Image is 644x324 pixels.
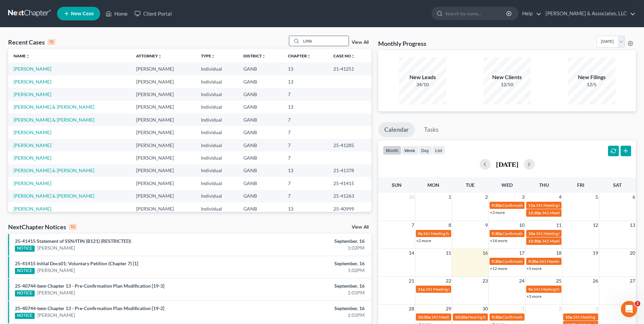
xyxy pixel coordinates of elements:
span: 3 [595,305,599,313]
a: [PERSON_NAME] [37,267,75,274]
a: Help [519,7,541,20]
span: 20 [629,249,636,257]
td: GANB [238,151,282,164]
td: 25-41285 [328,139,371,151]
span: 10:30a [418,314,430,320]
td: [PERSON_NAME] [131,177,196,190]
span: 31 [408,193,415,201]
a: [PERSON_NAME] [14,91,51,97]
td: 21-41251 [328,62,371,75]
td: 7 [282,88,328,101]
button: week [401,146,418,155]
span: 2 [635,301,640,306]
i: unfold_more [262,54,266,58]
span: 30 [482,305,489,313]
span: 19 [592,249,599,257]
span: 10:20a [455,314,467,320]
div: 1:02PM [253,245,365,251]
a: +5 more [527,266,541,271]
div: New Filings [568,73,615,81]
td: GANB [238,190,282,202]
span: 1 [521,305,525,313]
div: Recent Cases [8,38,55,46]
span: 11 [555,221,562,229]
span: Thu [539,182,549,188]
td: [PERSON_NAME] [131,113,196,126]
span: Fri [577,182,584,188]
span: Mon [427,182,439,188]
span: 9:30a [492,314,502,320]
span: 25 [555,277,562,285]
i: unfold_more [307,54,311,58]
span: 22 [445,277,452,285]
td: GANB [238,88,282,101]
td: GANB [238,139,282,151]
td: [PERSON_NAME] [131,62,196,75]
span: 16 [482,249,489,257]
span: 26 [592,277,599,285]
span: 4 [558,193,562,201]
span: 2 [484,193,489,201]
span: 341 Meeting for [PERSON_NAME] [573,314,634,320]
td: 7 [282,113,328,126]
td: 25-41263 [328,190,371,202]
td: Individual [196,190,238,202]
span: Confirmation Hearing for [PERSON_NAME] & [PERSON_NAME] [502,314,616,320]
a: Calendar [378,122,415,137]
span: 27 [629,277,636,285]
span: 10a [565,314,572,320]
span: 18 [555,249,562,257]
span: 9:30a [492,259,502,264]
span: 15 [445,249,452,257]
span: 11a [418,287,425,292]
span: 341 Meeting for [PERSON_NAME] [542,210,603,215]
a: [PERSON_NAME] & [PERSON_NAME] [14,193,94,199]
span: 29 [445,305,452,313]
span: 9a [418,231,422,236]
span: 8 [448,221,452,229]
i: unfold_more [158,54,162,58]
div: 1:02PM [253,267,365,274]
a: [PERSON_NAME] [14,66,51,72]
td: GANB [238,164,282,177]
span: 12:30p [528,210,541,215]
span: 9a [528,287,533,292]
div: NOTICE [15,313,35,319]
a: +12 more [490,266,507,271]
td: 13 [282,75,328,88]
div: NOTICE [15,268,35,274]
span: 5 [595,193,599,201]
td: [PERSON_NAME] [131,190,196,202]
a: Case Nounfold_more [333,53,355,58]
div: 34/10 [399,81,446,88]
span: 13 [629,221,636,229]
button: list [432,146,445,155]
a: Client Portal [131,7,175,20]
td: Individual [196,177,238,190]
td: 7 [282,151,328,164]
div: 1:01PM [253,312,365,319]
td: [PERSON_NAME] [131,151,196,164]
td: [PERSON_NAME] [131,126,196,139]
div: New Clients [483,73,531,81]
span: 1 [448,193,452,201]
a: +14 more [490,238,507,243]
span: 17 [518,249,525,257]
span: 10 [518,221,525,229]
td: GANB [238,126,282,139]
span: 341 Meeting for [PERSON_NAME] & [PERSON_NAME] [539,259,636,264]
a: [PERSON_NAME] [14,129,51,135]
td: [PERSON_NAME] [131,88,196,101]
a: [PERSON_NAME] [37,312,75,319]
div: September, 16 [253,238,365,245]
td: 7 [282,139,328,151]
span: 28 [408,305,415,313]
div: 12/50 [483,81,531,88]
a: [PERSON_NAME] [14,79,51,85]
div: 12/5 [568,81,615,88]
div: 10 [69,224,77,230]
span: 9 [484,221,489,229]
td: 25-40999 [328,202,371,215]
a: 25-40744-bem Chapter 13 - Pre-Confirmation Plan Modification [19-2] [15,305,164,311]
td: Individual [196,151,238,164]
